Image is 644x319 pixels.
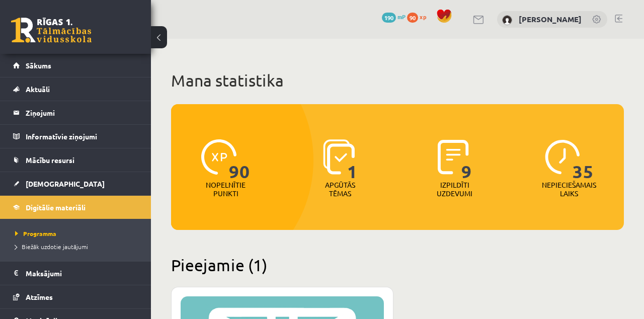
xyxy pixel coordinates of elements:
[13,101,138,124] a: Ziņojumi
[171,255,624,275] h2: Pieejamie (1)
[26,101,138,124] legend: Ziņojumi
[229,139,250,181] span: 90
[347,139,358,181] span: 1
[542,181,596,198] p: Nepieciešamais laiks
[502,15,512,25] img: Megija Kozlovska
[26,262,138,285] legend: Maksājumi
[438,139,469,175] img: icon-completed-tasks-ad58ae20a441b2904462921112bc710f1caf180af7a3daa7317a5a94f2d26646.svg
[13,148,138,172] a: Mācību resursi
[26,292,53,301] span: Atzīmes
[201,139,236,175] img: icon-xp-0682a9bc20223a9ccc6f5883a126b849a74cddfe5390d2b41b4391c66f2066e7.svg
[420,13,426,21] span: xp
[545,139,580,175] img: icon-clock-7be60019b62300814b6bd22b8e044499b485619524d84068768e800edab66f18.svg
[435,181,474,198] p: Izpildīti uzdevumi
[15,229,141,238] a: Programma
[13,172,138,195] a: [DEMOGRAPHIC_DATA]
[26,61,51,70] span: Sākums
[26,85,50,94] span: Aktuāli
[323,139,355,175] img: icon-learned-topics-4a711ccc23c960034f471b6e78daf4a3bad4a20eaf4de84257b87e66633f6470.svg
[13,285,138,308] a: Atzīmes
[26,155,74,165] span: Mācību resursi
[13,125,138,148] a: Informatīvie ziņojumi
[407,13,431,21] a: 90 xp
[320,181,360,198] p: Apgūtās tēmas
[397,13,406,21] span: mP
[382,13,396,23] span: 190
[407,13,418,23] span: 90
[13,77,138,101] a: Aktuāli
[461,139,472,181] span: 9
[206,181,246,198] p: Nopelnītie punkti
[26,203,86,212] span: Digitālie materiāli
[11,18,92,43] a: Rīgas 1. Tālmācības vidusskola
[13,262,138,285] a: Maksājumi
[26,125,138,148] legend: Informatīvie ziņojumi
[15,242,141,251] a: Biežāk uzdotie jautājumi
[171,70,624,91] h1: Mana statistika
[13,196,138,219] a: Digitālie materiāli
[15,229,56,237] span: Programma
[519,14,582,24] a: [PERSON_NAME]
[573,139,594,181] span: 35
[15,243,88,251] span: Biežāk uzdotie jautājumi
[26,179,105,188] span: [DEMOGRAPHIC_DATA]
[382,13,406,21] a: 190 mP
[13,54,138,77] a: Sākums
